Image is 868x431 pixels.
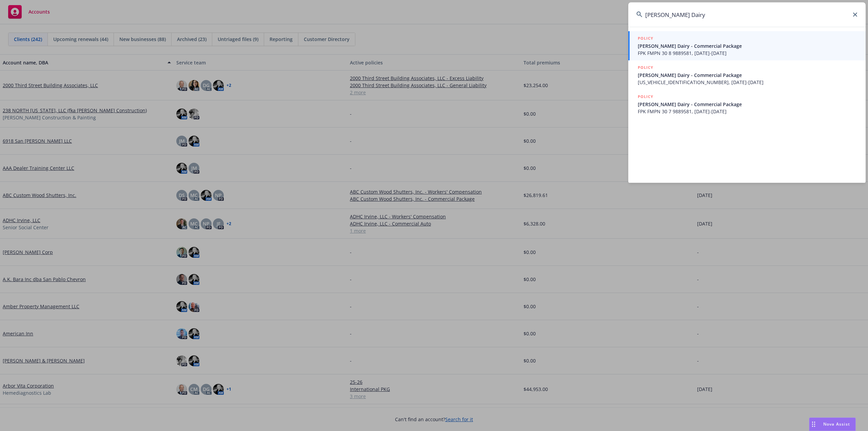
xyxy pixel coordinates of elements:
[638,35,653,42] h5: POLICY
[809,418,818,431] div: Drag to move
[638,50,857,57] span: FPK FMPN 30 8 9889581, [DATE]-[DATE]
[628,60,866,90] a: POLICY[PERSON_NAME] Dairy - Commercial Package[US_VEHICLE_IDENTIFICATION_NUMBER], [DATE]-[DATE]
[823,421,850,427] span: Nova Assist
[638,79,857,86] span: [US_VEHICLE_IDENTIFICATION_NUMBER], [DATE]-[DATE]
[628,31,866,60] a: POLICY[PERSON_NAME] Dairy - Commercial PackageFPK FMPN 30 8 9889581, [DATE]-[DATE]
[638,72,857,79] span: [PERSON_NAME] Dairy - Commercial Package
[638,42,857,50] span: [PERSON_NAME] Dairy - Commercial Package
[638,101,857,108] span: [PERSON_NAME] Dairy - Commercial Package
[638,93,653,100] h5: POLICY
[628,2,866,27] input: Search...
[628,90,866,119] a: POLICY[PERSON_NAME] Dairy - Commercial PackageFPK FMPN 30 7 9889581, [DATE]-[DATE]
[638,64,653,71] h5: POLICY
[809,417,856,431] button: Nova Assist
[638,108,857,115] span: FPK FMPN 30 7 9889581, [DATE]-[DATE]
